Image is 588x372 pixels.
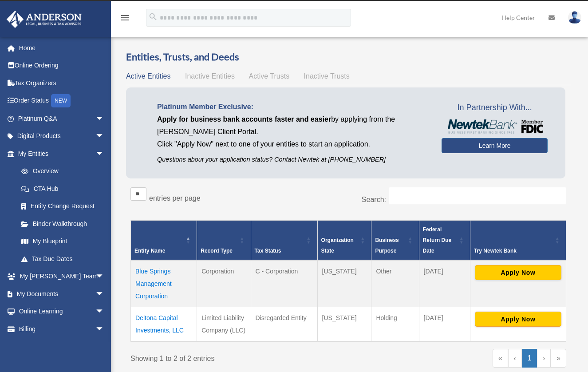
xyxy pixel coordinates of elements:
i: menu [120,12,130,23]
a: Home [6,39,118,57]
span: Tax Status [255,248,281,254]
a: Overview [12,162,109,180]
th: Try Newtek Bank : Activate to sort [470,220,566,260]
td: [DATE] [419,307,470,341]
th: Entity Name: Activate to invert sorting [131,220,197,260]
span: Federal Return Due Date [423,226,452,254]
span: arrow_drop_down [95,268,113,286]
th: Record Type: Activate to sort [197,220,251,260]
span: Inactive Trusts [304,72,350,80]
label: entries per page [149,194,201,202]
button: Apply Now [475,265,561,280]
td: [US_STATE] [317,260,371,307]
a: menu [120,16,130,23]
img: Anderson Advisors Platinum Portal [4,11,84,28]
th: Business Purpose: Activate to sort [371,220,419,260]
div: NEW [51,94,71,107]
a: My [PERSON_NAME] Teamarrow_drop_down [6,268,118,285]
p: by applying from the [PERSON_NAME] Client Portal. [157,113,428,138]
a: Digital Productsarrow_drop_down [6,127,118,145]
td: [US_STATE] [317,307,371,341]
a: Platinum Q&Aarrow_drop_down [6,110,118,127]
span: arrow_drop_down [95,127,113,146]
td: Limited Liability Company (LLC) [197,307,251,341]
a: Events Calendar [6,338,118,356]
span: Record Type [201,248,233,254]
a: First [493,349,508,368]
a: Online Ordering [6,57,118,75]
a: My Entitiesarrow_drop_down [6,145,113,162]
a: My Documentsarrow_drop_down [6,285,118,303]
span: Active Trusts [249,72,290,80]
div: Showing 1 to 2 of 2 entries [130,349,342,365]
td: Holding [371,307,419,341]
td: Blue Springs Management Corporation [131,260,197,307]
td: C - Corporation [251,260,317,307]
span: Entity Name [134,248,165,254]
button: Apply Now [475,312,561,327]
a: Tax Organizers [6,74,118,92]
span: Active Entities [126,72,170,80]
th: Federal Return Due Date: Activate to sort [419,220,470,260]
img: User Pic [568,11,581,24]
span: Organization State [321,237,354,254]
div: Try Newtek Bank [474,245,552,256]
span: Business Purpose [375,237,399,254]
p: Platinum Member Exclusive: [157,101,428,113]
i: search [148,12,158,22]
td: Corporation [197,260,251,307]
span: arrow_drop_down [95,145,113,163]
a: Billingarrow_drop_down [6,320,118,338]
span: arrow_drop_down [95,110,113,128]
td: Disregarded Entity [251,307,317,341]
span: arrow_drop_down [95,285,113,303]
a: Learn More [442,138,548,153]
a: Tax Due Dates [12,250,113,268]
span: Apply for business bank accounts faster and easier [157,115,331,123]
p: Click "Apply Now" next to one of your entities to start an application. [157,138,428,150]
span: In Partnership With... [442,101,548,115]
td: [DATE] [419,260,470,307]
a: My Blueprint [12,233,113,250]
th: Tax Status: Activate to sort [251,220,317,260]
p: Questions about your application status? Contact Newtek at [PHONE_NUMBER] [157,154,428,165]
label: Search: [362,196,386,203]
h3: Entities, Trusts, and Deeds [126,50,571,64]
a: Entity Change Request [12,198,113,215]
img: NewtekBankLogoSM.png [446,119,543,134]
a: Online Learningarrow_drop_down [6,303,118,321]
td: Deltona Capital Investments, LLC [131,307,197,341]
th: Organization State: Activate to sort [317,220,371,260]
a: Binder Walkthrough [12,215,113,233]
span: arrow_drop_down [95,320,113,338]
a: Order StatusNEW [6,92,118,110]
td: Other [371,260,419,307]
span: Inactive Entities [185,72,235,80]
span: arrow_drop_down [95,303,113,321]
a: CTA Hub [12,180,113,198]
